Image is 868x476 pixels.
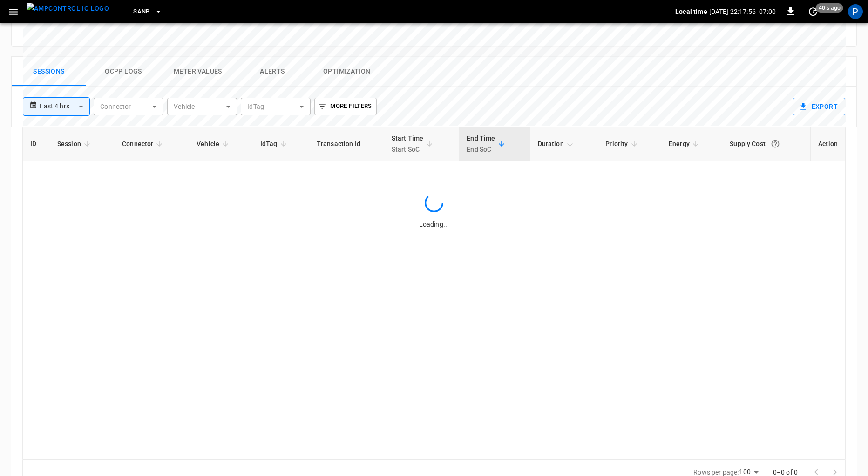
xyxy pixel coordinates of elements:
span: Vehicle [197,138,231,149]
img: ampcontrol.io logo [27,3,109,14]
button: More Filters [314,98,376,115]
p: Start SoC [392,144,424,155]
span: Start TimeStart SoC [392,133,436,155]
button: Export [793,98,845,115]
span: Priority [605,138,640,149]
table: sessions table [23,127,845,189]
th: ID [23,127,50,161]
div: Last 4 hrs [40,98,90,115]
div: Start Time [392,133,424,155]
span: IdTag [260,138,290,149]
span: Session [57,138,93,149]
button: Ocpp logs [86,57,161,87]
button: Sessions [12,57,86,87]
span: 40 s ago [816,3,843,13]
th: Transaction Id [309,127,384,161]
div: sessions table [22,127,846,460]
button: The cost of your charging session based on your supply rates [767,135,784,152]
button: set refresh interval [806,4,821,19]
span: Connector [122,138,165,149]
span: End TimeEnd SoC [467,133,507,155]
p: Local time [675,7,707,16]
p: End SoC [467,144,495,155]
span: SanB [133,7,150,17]
p: [DATE] 22:17:56 -07:00 [709,7,776,16]
button: SanB [129,3,166,21]
div: End Time [467,133,495,155]
button: Meter Values [161,57,235,87]
span: Energy [669,138,702,149]
div: Supply Cost [730,135,803,152]
button: Optimization [310,57,384,87]
button: Alerts [235,57,310,87]
span: Duration [538,138,576,149]
th: Action [810,127,845,161]
div: profile-icon [848,4,863,19]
